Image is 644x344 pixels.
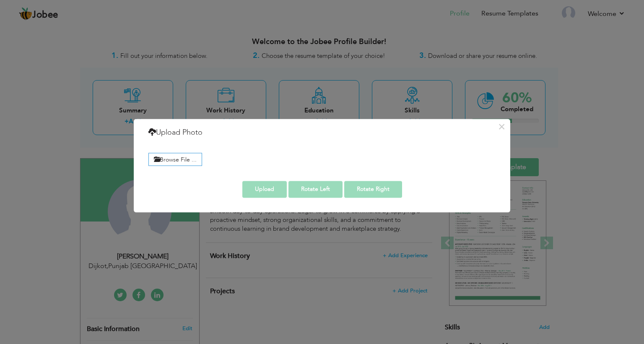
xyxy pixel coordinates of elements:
[148,127,203,138] h4: Upload Photo
[148,153,202,166] label: Browse File ...
[288,181,343,198] button: Rotate Left
[344,181,402,198] button: Rotate Right
[495,120,508,133] button: ×
[242,181,287,198] button: Upload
